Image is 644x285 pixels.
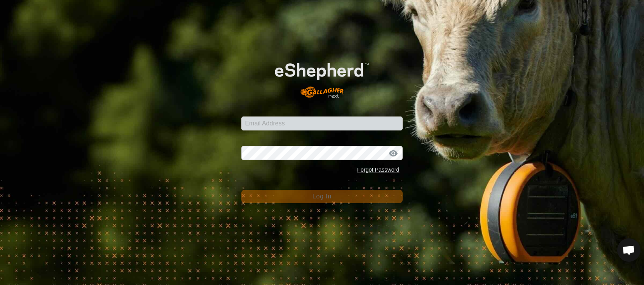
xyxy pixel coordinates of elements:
[617,238,641,262] a: Open chat
[258,50,386,104] img: E-shepherd Logo
[241,116,402,130] input: Email Address
[241,190,402,203] button: Log In
[312,193,332,200] span: Log In
[357,167,400,173] a: Forgot Password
